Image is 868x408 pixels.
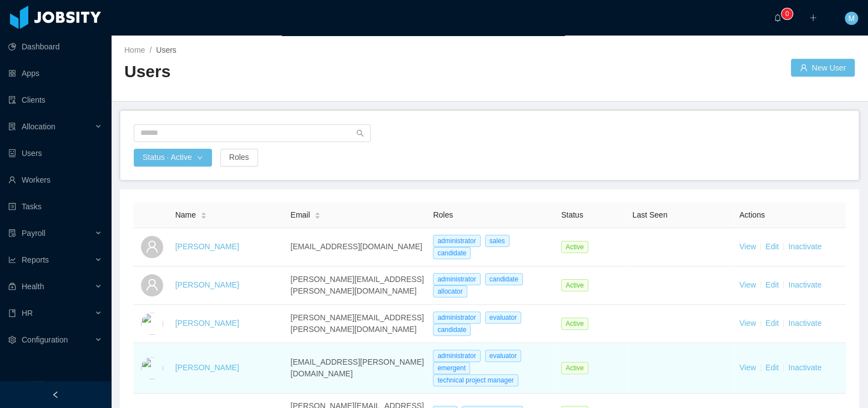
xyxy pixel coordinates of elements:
[433,362,470,374] span: emergent
[290,209,310,221] span: Email
[200,215,206,218] i: icon: caret-down
[739,210,765,219] span: Actions
[356,129,364,137] i: icon: search
[765,319,779,328] a: Edit
[141,357,163,379] img: a9a601c0-0538-11e8-8828-95ecc3ba7fc5_5d0a90fa7584a-90w.jpeg
[220,149,258,167] button: Roles
[739,242,756,251] a: View
[8,336,16,344] i: icon: setting
[739,319,756,328] a: View
[8,256,16,264] i: icon: line-chart
[788,242,821,251] span: Inactivate
[314,210,321,218] div: Sort
[200,210,206,214] i: icon: caret-up
[788,319,821,328] span: Inactivate
[433,311,480,324] span: administrator
[433,285,467,298] span: allocator
[8,309,16,317] i: icon: book
[788,280,821,289] span: Inactivate
[134,149,212,167] button: Status · Activeicon: down
[22,335,68,344] span: Configuration
[433,210,453,219] span: Roles
[632,210,667,219] span: Last Seen
[791,59,855,77] button: icon: userNew User
[8,36,102,58] a: icon: pie-chartDashboard
[739,280,756,289] a: View
[433,374,518,386] span: technical project manager
[145,278,159,291] i: icon: user
[175,363,239,372] a: [PERSON_NAME]
[561,279,588,291] span: Active
[141,313,163,335] img: 258dced0-fa31-11e7-ab37-b15c1c349172_5c7e7c09b5088-90w.jpeg
[561,241,588,253] span: Active
[8,123,16,130] i: icon: solution
[8,195,102,218] a: icon: profileTasks
[22,229,46,238] span: Payroll
[175,280,239,289] a: [PERSON_NAME]
[485,235,509,247] span: sales
[286,228,428,266] td: [EMAIL_ADDRESS][DOMAIN_NAME]
[286,305,428,343] td: [PERSON_NAME][EMAIL_ADDRESS][PERSON_NAME][DOMAIN_NAME]
[124,61,489,83] h2: Users
[485,311,521,324] span: evaluator
[200,210,207,218] div: Sort
[561,362,588,374] span: Active
[175,209,196,221] span: Name
[8,62,102,84] a: icon: appstoreApps
[739,363,756,372] a: View
[22,122,55,131] span: Allocation
[124,46,145,54] a: Home
[8,169,102,191] a: icon: userWorkers
[8,229,16,237] i: icon: file-protect
[8,89,102,111] a: icon: auditClients
[788,363,821,372] span: Inactivate
[433,235,480,247] span: administrator
[433,247,471,259] span: candidate
[433,350,480,362] span: administrator
[22,282,44,291] span: Health
[315,210,321,214] i: icon: caret-up
[433,273,480,285] span: administrator
[22,255,49,264] span: Reports
[286,266,428,305] td: [PERSON_NAME][EMAIL_ADDRESS][PERSON_NAME][DOMAIN_NAME]
[149,46,152,54] span: /
[561,210,583,219] span: Status
[286,343,428,394] td: [EMAIL_ADDRESS][PERSON_NAME][DOMAIN_NAME]
[8,283,16,290] i: icon: medicine-box
[175,242,239,251] a: [PERSON_NAME]
[765,242,779,251] a: Edit
[765,363,779,372] a: Edit
[8,142,102,164] a: icon: robotUsers
[175,319,239,328] a: [PERSON_NAME]
[561,318,588,330] span: Active
[765,280,779,289] a: Edit
[781,8,793,19] sup: 0
[848,12,855,25] span: M
[22,309,33,318] span: HR
[315,215,321,218] i: icon: caret-down
[433,324,471,336] span: candidate
[145,240,159,253] i: icon: user
[774,14,781,22] i: icon: bell
[809,14,817,22] i: icon: plus
[156,46,176,54] span: Users
[485,273,523,285] span: candidate
[485,350,521,362] span: evaluator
